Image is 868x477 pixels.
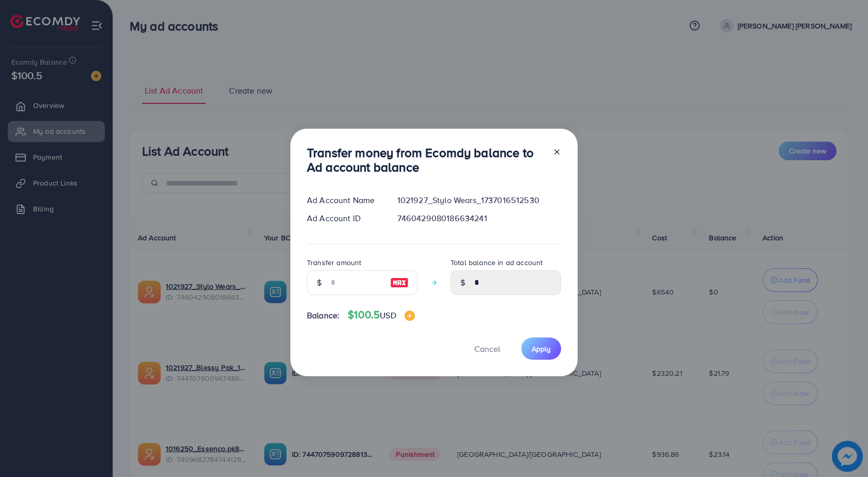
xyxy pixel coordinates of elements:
[307,145,545,175] h3: Transfer money from Ecomdy balance to Ad account balance
[380,310,396,321] span: USD
[451,257,542,268] label: Total balance in ad account
[461,337,513,360] button: Cancel
[307,257,361,268] label: Transfer amount
[474,343,500,355] span: Cancel
[389,194,569,206] div: 1021927_Stylo Wears_1737016512530
[299,194,389,206] div: Ad Account Name
[348,309,414,321] h4: $100.5
[405,311,415,321] img: image
[299,212,389,224] div: Ad Account ID
[390,276,409,289] img: image
[307,310,339,321] span: Balance:
[521,337,561,360] button: Apply
[389,212,569,224] div: 7460429080186634241
[532,344,551,354] span: Apply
